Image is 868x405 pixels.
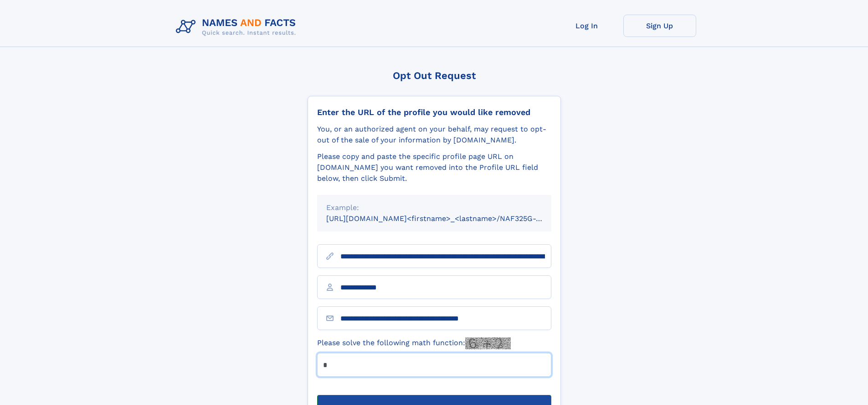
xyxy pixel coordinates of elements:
[317,107,551,117] div: Enter the URL of the profile you would like removed
[317,124,551,146] div: You, or an authorized agent on your behalf, may request to opt-out of the sale of your informatio...
[308,70,561,81] div: Opt Out Request
[326,202,542,213] div: Example:
[550,15,623,37] a: Log In
[623,15,696,37] a: Sign Up
[317,151,551,184] div: Please copy and paste the specific profile page URL on [DOMAIN_NAME] you want removed into the Pr...
[326,214,569,223] small: [URL][DOMAIN_NAME]<firstname>_<lastname>/NAF325G-xxxxxxxx
[172,15,303,39] img: Logo Names and Facts
[317,337,511,349] label: Please solve the following math function:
